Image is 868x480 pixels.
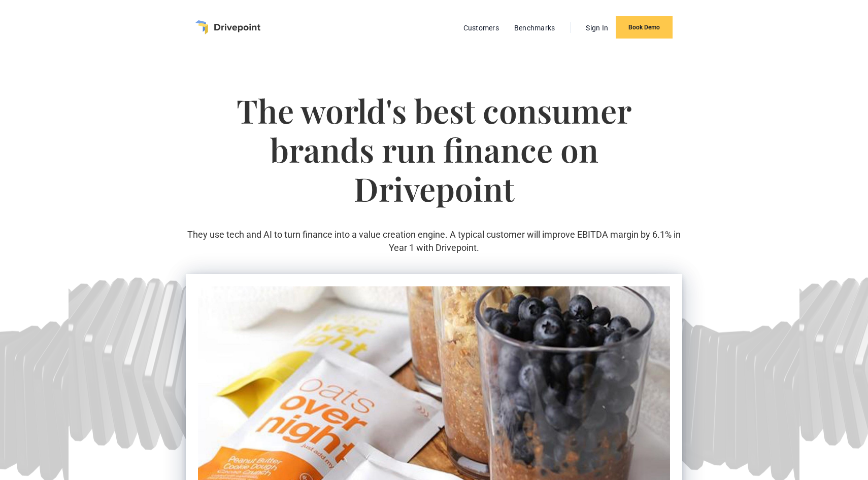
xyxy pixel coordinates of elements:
[581,21,613,34] a: Sign In
[509,21,560,34] a: Benchmarks
[616,16,673,39] a: Book Demo
[186,228,682,253] p: They use tech and AI to turn finance into a value creation engine. A typical customer will improv...
[186,91,682,228] h1: The world's best consumer brands run finance on Drivepoint
[458,21,504,34] a: Customers
[195,20,260,34] a: home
